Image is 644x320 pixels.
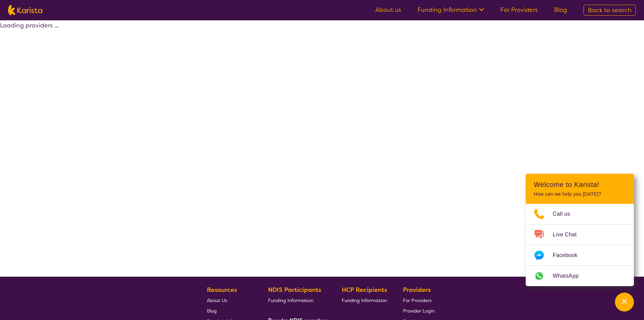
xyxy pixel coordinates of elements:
span: About Us [207,297,227,303]
h2: Welcome to Karista! [534,180,626,189]
span: For Providers [403,297,432,303]
b: NDIS Participants [268,286,321,294]
a: Back to search [583,5,636,16]
div: Channel Menu [526,174,634,286]
span: Live Chat [553,230,585,240]
span: Call us [553,209,578,219]
span: WhatsApp [553,271,587,281]
span: Provider Login [403,308,434,314]
a: Funding Information [342,295,387,305]
a: Provider Login [403,305,434,316]
b: Resources [207,286,237,294]
img: Karista logo [8,5,42,15]
a: Blog [207,305,252,316]
b: Providers [403,286,431,294]
a: Blog [554,6,567,14]
span: Funding Information [268,297,313,303]
a: For Providers [403,295,434,305]
ul: Choose channel [526,204,634,286]
a: About Us [207,295,252,305]
a: About us [375,6,401,14]
a: For Providers [500,6,538,14]
a: Web link opens in a new tab. [526,266,634,286]
span: Blog [207,308,217,314]
span: Facebook [553,250,586,260]
span: Funding Information [342,297,387,303]
p: How can we help you [DATE]? [534,191,626,197]
button: Channel Menu [615,293,634,312]
b: HCP Recipients [342,286,387,294]
a: Funding Information [418,6,484,14]
span: Back to search [588,6,631,14]
a: Funding Information [268,295,326,305]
